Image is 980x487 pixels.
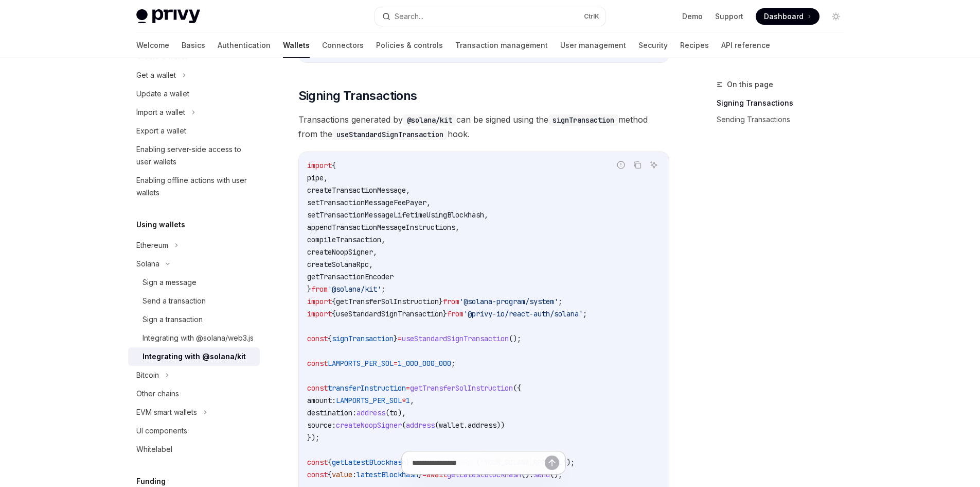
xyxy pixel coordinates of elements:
[128,273,260,292] a: Sign a message
[394,334,398,343] span: }
[398,334,402,343] span: =
[307,334,328,343] span: const
[128,292,260,310] a: Send a transaction
[136,219,185,231] h5: Using wallets
[332,161,336,170] span: {
[717,95,852,111] a: Signing Transactions
[142,276,197,289] div: Sign a message
[376,33,443,58] a: Policies & controls
[128,140,260,171] a: Enabling server-side access to user wallets
[439,421,464,430] span: wallet
[307,309,332,318] span: import
[328,284,381,294] span: '@solana/kit'
[128,347,260,366] a: Integrating with @solana/kit
[406,383,410,393] span: =
[307,235,381,244] span: compileTransaction
[298,88,417,104] span: Signing Transactions
[403,114,456,126] code: @solana/kit
[680,33,709,58] a: Recipes
[136,69,176,81] div: Get a wallet
[509,334,521,343] span: ();
[638,33,668,58] a: Security
[459,297,558,306] span: '@solana-program/system'
[328,334,332,343] span: {
[336,297,439,306] span: getTransferSolInstruction
[647,158,661,172] button: Ask AI
[136,388,179,400] div: Other chains
[307,383,328,393] span: const
[406,396,410,405] span: 1
[136,443,172,456] div: Whitelabel
[455,223,459,232] span: ,
[455,33,548,58] a: Transaction management
[410,396,414,405] span: ,
[307,421,336,430] span: source:
[513,383,521,393] span: ({
[311,284,328,294] span: from
[328,359,394,368] span: LAMPORTS_PER_SOL
[584,12,599,21] span: Ctrl K
[406,186,410,195] span: ,
[142,350,246,363] div: Integrating with @solana/kit
[357,408,385,417] span: address
[128,422,260,440] a: UI components
[410,383,513,393] span: getTransferSolInstruction
[389,408,398,417] span: to
[298,112,669,141] span: Transactions generated by can be signed using the method from the hook.
[307,198,426,207] span: setTransactionMessageFeePayer
[136,125,186,137] div: Export a wallet
[548,114,618,126] code: signTransaction
[136,88,189,100] div: Update a wallet
[336,309,443,318] span: useStandardSignTransaction
[717,111,852,128] a: Sending Transactions
[142,295,206,307] div: Send a transaction
[373,247,377,257] span: ,
[435,421,439,430] span: (
[369,260,373,269] span: ,
[128,440,260,459] a: Whitelabel
[283,33,310,58] a: Wallets
[336,421,402,430] span: createNoopSigner
[307,408,357,417] span: destination:
[128,122,260,140] a: Export a wallet
[614,158,628,172] button: Report incorrect code
[136,143,254,168] div: Enabling server-side access to user wallets
[322,33,364,58] a: Connectors
[402,334,509,343] span: useStandardSignTransaction
[128,85,260,103] a: Update a wallet
[439,297,443,306] span: }
[307,297,332,306] span: import
[545,456,559,470] button: Send message
[136,106,185,119] div: Import a wallet
[128,329,260,347] a: Integrating with @solana/web3.js
[631,158,644,172] button: Copy the contents from the code block
[307,260,369,269] span: createSolanaRpc
[142,332,254,344] div: Integrating with @solana/web3.js
[307,173,324,182] span: pipe
[332,309,336,318] span: {
[558,297,562,306] span: ;
[764,11,804,22] span: Dashboard
[136,406,197,418] div: EVM smart wallets
[136,369,159,381] div: Bitcoin
[381,235,385,244] span: ,
[385,408,389,417] span: (
[395,10,423,23] div: Search...
[464,421,468,430] span: .
[136,239,168,251] div: Ethereum
[332,129,448,140] code: useStandardSignTransaction
[398,359,451,368] span: 1_000_000_000
[136,258,159,270] div: Solana
[307,433,319,442] span: });
[128,171,260,202] a: Enabling offline actions with user wallets
[721,33,770,58] a: API reference
[583,309,587,318] span: ;
[307,161,332,170] span: import
[307,359,328,368] span: const
[464,309,583,318] span: '@privy-io/react-auth/solana'
[443,297,459,306] span: from
[307,210,484,220] span: setTransactionMessageLifetimeUsingBlockhash
[496,421,505,430] span: ))
[332,297,336,306] span: {
[307,284,311,294] span: }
